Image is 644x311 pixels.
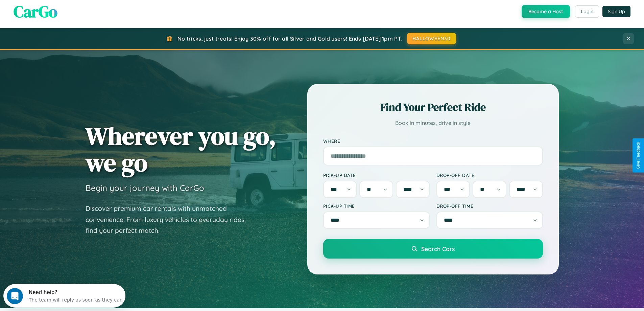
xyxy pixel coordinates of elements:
[86,123,276,176] h1: Wherever you go, we go
[421,245,455,252] span: Search Cars
[25,11,119,18] div: The team will reply as soon as they can
[323,138,543,144] label: Where
[407,33,456,44] button: HALLOWEEN30
[3,3,126,21] div: Open Intercom Messenger
[86,183,204,193] h3: Begin your journey with CarGo
[602,6,630,17] button: Sign Up
[323,118,543,128] p: Book in minutes, drive in style
[177,35,402,42] span: No tricks, just treats! Enjoy 30% off for all Silver and Gold users! Ends [DATE] 1pm PT.
[323,100,543,115] h2: Find Your Perfect Ride
[522,5,570,18] button: Become a Host
[436,172,543,178] label: Drop-off Date
[25,6,119,11] div: Need help?
[323,239,543,259] button: Search Cars
[7,288,23,304] iframe: Intercom live chat
[436,203,543,209] label: Drop-off Time
[636,142,641,169] div: Give Feedback
[86,203,255,236] p: Discover premium car rentals with unmatched convenience. From luxury vehicles to everyday rides, ...
[575,5,599,18] button: Login
[3,284,125,308] iframe: Intercom live chat discovery launcher
[323,172,430,178] label: Pick-up Date
[14,0,57,23] span: CarGo
[323,203,430,209] label: Pick-up Time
